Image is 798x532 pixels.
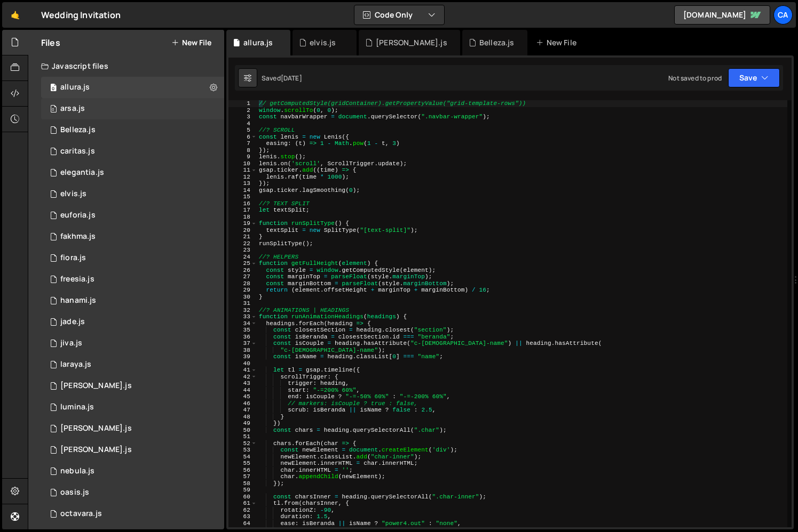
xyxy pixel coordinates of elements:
[228,347,257,354] div: 38
[41,503,224,525] div: 4126/34659.js
[376,37,447,48] div: [PERSON_NAME].js
[228,473,257,480] div: 57
[41,290,224,311] div: 4126/38075.js
[60,509,102,519] div: octavara.js
[228,260,257,267] div: 25
[228,307,257,314] div: 32
[41,311,224,333] div: 4126/20890.js
[60,232,96,241] div: fakhma.js
[228,180,257,187] div: 13
[228,287,257,294] div: 29
[228,100,257,107] div: 1
[41,37,60,49] h2: Files
[41,247,224,269] div: 4126/33487.js
[228,233,257,240] div: 21
[228,107,257,114] div: 2
[60,296,96,305] div: hanami.js
[228,247,257,254] div: 23
[228,214,257,221] div: 18
[60,445,132,455] div: [PERSON_NAME].js
[60,147,95,156] div: caritas.js
[50,84,57,93] span: 0
[60,402,94,412] div: lumina.js
[60,466,94,476] div: nebula.js
[228,207,257,214] div: 17
[60,189,86,199] div: elvis.js
[228,167,257,174] div: 11
[41,418,224,439] div: 4126/28484.js
[228,447,257,454] div: 53
[281,74,302,83] div: [DATE]
[262,74,302,83] div: Saved
[41,9,121,21] div: Wedding Invitation
[41,226,224,247] div: 4126/20358.js
[41,119,224,141] div: 4126/47541.js
[228,353,257,360] div: 39
[228,174,257,181] div: 12
[60,424,132,433] div: [PERSON_NAME].js
[228,220,257,227] div: 19
[228,433,257,440] div: 51
[228,400,257,407] div: 46
[228,360,257,367] div: 40
[41,269,224,290] div: 4126/31921.js
[60,211,96,220] div: euforia.js
[228,520,257,527] div: 64
[2,2,28,28] a: 🤙
[228,500,257,507] div: 61
[228,340,257,347] div: 37
[728,68,780,87] button: Save
[228,200,257,207] div: 16
[228,414,257,421] div: 48
[228,127,257,134] div: 5
[28,55,224,77] div: Javascript files
[228,380,257,387] div: 43
[41,98,224,119] div: 4126/24720.js
[41,141,224,162] div: 4126/19958.js
[60,83,90,92] div: allura.js
[41,162,224,183] div: 4126/20148.js
[228,494,257,501] div: 60
[41,354,224,375] div: 4126/24369.js
[60,104,85,114] div: arsa.js
[60,125,96,135] div: Belleza.js
[60,275,94,284] div: freesia.js
[41,482,224,503] div: 4126/28887.js
[228,440,257,447] div: 52
[228,513,257,520] div: 63
[60,168,104,178] div: elegantia.js
[228,154,257,160] div: 9
[228,140,257,147] div: 7
[228,280,257,287] div: 28
[228,240,257,247] div: 22
[228,460,257,467] div: 55
[228,273,257,280] div: 27
[228,313,257,320] div: 33
[228,134,257,141] div: 6
[41,375,224,397] div: 4126/27695.js
[228,427,257,434] div: 50
[228,374,257,381] div: 42
[228,480,257,487] div: 58
[228,194,257,200] div: 15
[228,327,257,334] div: 35
[41,333,224,354] div: 4126/26917.js
[228,320,257,327] div: 34
[60,488,89,497] div: oasis.js
[60,253,86,263] div: fiora.js
[228,294,257,301] div: 30
[668,74,722,83] div: Not saved to prod
[60,338,82,348] div: jiva.js
[60,360,91,369] div: laraya.js
[228,387,257,394] div: 44
[41,397,224,418] div: 4126/36749.js
[41,439,224,461] div: 4126/37339.js
[228,160,257,167] div: 10
[228,187,257,194] div: 14
[60,381,132,391] div: [PERSON_NAME].js
[228,454,257,461] div: 54
[228,267,257,274] div: 26
[773,5,793,25] a: Ca
[228,300,257,307] div: 31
